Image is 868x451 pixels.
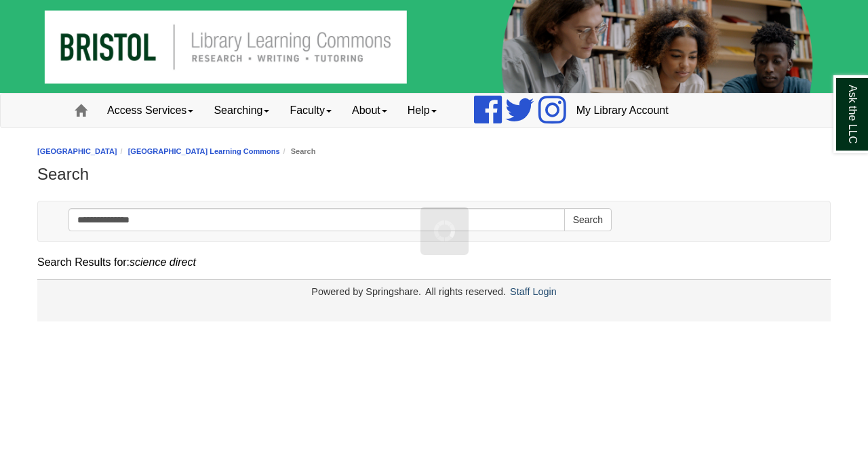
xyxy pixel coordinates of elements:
a: About [342,94,397,128]
div: All rights reserved. [423,286,508,297]
a: Help [397,94,447,128]
button: Search [564,208,612,231]
a: [GEOGRAPHIC_DATA] Learning Commons [128,147,280,155]
a: Staff Login [510,286,557,297]
em: science direct [130,256,196,268]
h1: Search [37,165,831,184]
img: Working... [434,220,455,241]
a: My Library Account [566,94,679,128]
a: Access Services [97,94,203,128]
div: Powered by Springshare. [309,286,423,297]
div: Search Results for: [37,253,831,272]
a: [GEOGRAPHIC_DATA] [37,147,117,155]
a: Searching [203,94,279,128]
nav: breadcrumb [37,145,831,158]
li: Search [280,145,316,158]
a: Faculty [279,94,342,128]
